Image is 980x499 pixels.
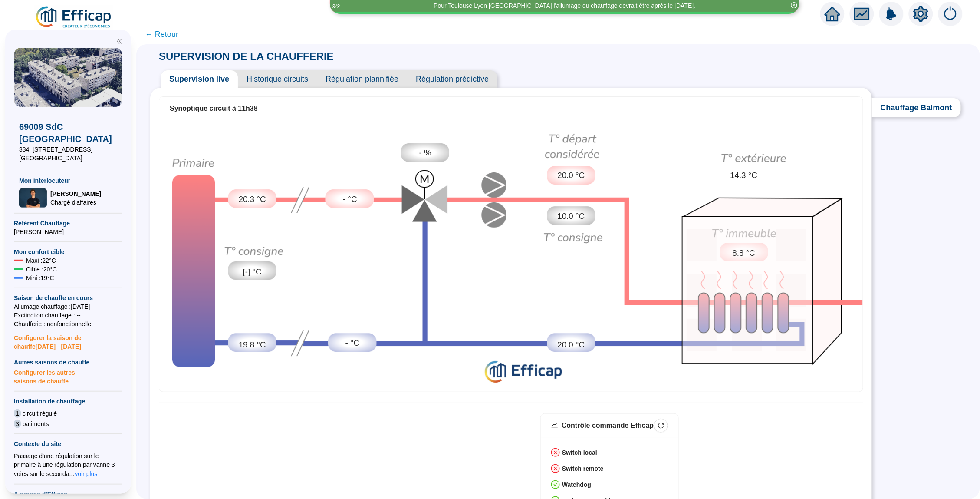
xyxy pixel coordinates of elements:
[14,440,122,448] span: Contexte du site
[145,28,178,40] span: ← Retour
[243,266,262,278] span: [-] °C
[14,409,21,418] span: 1
[239,339,266,351] span: 19.8 °C
[19,188,47,207] img: Chargé d'affaires
[19,176,117,185] span: Mon interlocuteur
[407,70,497,88] span: Régulation prédictive
[170,103,852,114] div: Synoptique circuit à 11h38
[14,452,122,479] div: Passage d'une régulation sur le primaire à une régulation par vanne 3 voies sur le seconda...
[938,2,963,26] img: alerts
[872,98,961,117] span: Chauffage Balmont
[50,198,101,207] span: Chargé d'affaires
[551,422,558,429] span: stock
[19,121,117,145] span: 69009 SdC [GEOGRAPHIC_DATA]
[14,397,122,406] span: Installation de chauffage
[562,449,597,456] strong: Switch local
[14,302,122,311] span: Allumage chauffage : [DATE]
[434,1,695,10] div: Pour Toulouse Lyon [GEOGRAPHIC_DATA] l'allumage du chauffage devrait être après le [DATE].
[150,50,342,62] span: SUPERVISION DE LA CHAUFFERIE
[14,228,122,236] span: [PERSON_NAME]
[791,2,797,8] span: close-circle
[26,265,57,274] span: Cible : 20 °C
[161,70,238,88] span: Supervision live
[14,328,122,351] span: Configurer la saison de chauffe [DATE] - [DATE]
[74,469,98,479] button: voir plus
[317,70,407,88] span: Régulation plannifiée
[14,367,122,386] span: Configurer les autres saisons de chauffe
[14,248,122,256] span: Mon confort cible
[879,2,904,26] img: alerts
[26,274,54,282] span: Mini : 19 °C
[159,121,863,389] img: circuit-supervision.724c8d6b72cc0638e748.png
[23,409,57,418] span: circuit régulé
[343,193,357,205] span: - °C
[14,311,122,320] span: Exctinction chauffage : --
[345,337,360,349] span: - °C
[825,6,840,22] span: home
[238,70,317,88] span: Historique circuits
[75,469,97,478] span: voir plus
[558,339,585,351] span: 20.0 °C
[14,320,122,328] span: Chaufferie : non fonctionnelle
[116,38,122,44] span: double-left
[14,420,21,428] span: 3
[854,6,870,22] span: fund
[562,465,604,472] strong: Switch remote
[558,169,585,182] span: 20.0 °C
[50,189,101,198] span: [PERSON_NAME]
[35,5,113,30] img: efficap energie logo
[558,210,585,222] span: 10.0 °C
[14,358,122,367] span: Autres saisons de chauffe
[14,219,122,228] span: Référent Chauffage
[913,6,929,22] span: setting
[551,448,560,457] span: close-circle
[14,490,122,499] span: A propos d'Efficap
[19,145,117,162] span: 334, [STREET_ADDRESS] [GEOGRAPHIC_DATA]
[26,256,56,265] span: Maxi : 22 °C
[658,423,664,429] span: reload
[730,169,757,182] span: 14.3 °C
[419,147,431,159] span: - %
[332,3,340,10] i: 3 / 3
[239,193,266,205] span: 20.3 °C
[562,481,591,488] strong: Watchdog
[551,480,560,489] span: check-circle
[551,464,560,473] span: close-circle
[562,420,654,431] div: Contrôle commande Efficap
[23,420,49,428] span: batiments
[14,294,122,302] span: Saison de chauffe en cours
[159,121,863,389] div: Synoptique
